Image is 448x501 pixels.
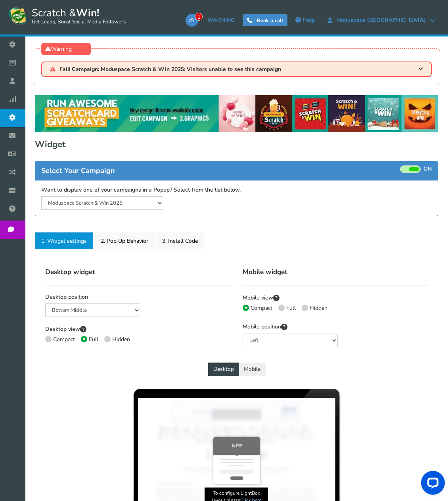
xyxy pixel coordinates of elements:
[8,6,28,26] img: Scratch and Win
[35,186,438,194] label: Want to display one of your campaigns in a Popup? Select from the list below.
[195,13,203,21] span: 1
[415,468,448,501] iframe: LiveChat chat widget
[243,294,280,302] label: Mobile view
[35,95,438,132] img: festival-poster-2020.webp
[291,14,319,27] a: Help
[89,336,98,343] span: Full
[207,16,235,24] span: WARNING
[243,14,287,26] a: Book a call
[32,19,126,25] small: Get Leads, Boost Social Media Followers
[243,322,287,331] label: Mobile position
[45,325,86,334] label: Desktop view
[41,43,91,55] div: Warning
[251,304,272,312] span: Compact
[53,336,75,343] span: Compact
[332,17,430,23] span: Moduspace [GEOGRAPHIC_DATA]
[156,232,204,249] a: 3. Install Code
[186,14,239,27] a: 1WARNING
[45,294,88,301] label: Desktop position
[8,6,126,26] a: Scratch &Win! Get Leads, Boost Social Media Followers
[112,336,130,343] span: Hidden
[94,232,155,249] a: 2. Pop Up Behavior
[41,166,115,175] span: Select Your Campaign
[243,267,428,278] h4: Mobile widget
[302,16,315,24] span: Help
[423,165,432,173] span: ON
[286,304,296,312] span: Full
[45,267,231,278] h4: Desktop widget
[239,363,266,376] button: Mobile
[310,304,327,312] span: Hidden
[208,363,239,376] button: Desktop
[59,66,281,72] span: Fail! Campaign: Moduspace Scratch & Win 2025: Visitors unable to see this campaign
[76,6,99,20] strong: Win!
[257,17,283,24] span: Book a call
[35,137,438,153] h1: Widget
[28,6,126,26] span: Scratch &
[35,232,93,249] a: 1. Widget settings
